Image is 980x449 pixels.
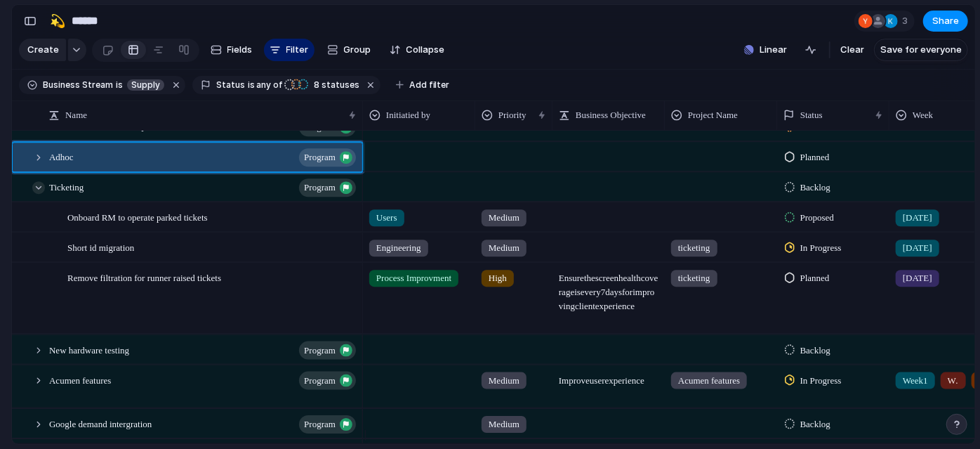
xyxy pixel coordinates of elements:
[131,79,160,91] span: Supply
[49,178,84,195] span: Ticketing
[678,241,710,255] span: ticketing
[760,43,787,57] span: Linear
[489,241,519,255] span: Medium
[903,211,932,225] span: [DATE]
[299,415,356,434] button: program
[678,271,710,285] span: ticketing
[46,10,69,32] button: 💫
[320,39,378,61] button: Group
[299,148,356,167] button: program
[874,39,968,61] button: Save for everyone
[800,108,823,122] span: Status
[840,43,864,57] span: Clear
[116,79,123,91] span: is
[304,415,336,434] span: program
[739,39,793,60] button: Linear
[923,11,968,32] button: Share
[902,14,912,28] span: 3
[553,365,664,387] span: Improve user experience
[299,178,356,197] button: program
[67,239,134,255] span: Short id migration
[903,241,932,255] span: [DATE]
[49,341,129,357] span: New hardware testing
[553,263,664,313] span: Ensure the screen health coverage is every 7 days for improving client experience
[344,43,371,57] span: Group
[310,79,359,91] span: statuses
[304,370,336,390] span: program
[299,118,356,136] button: program
[49,371,111,387] span: Acumen features
[67,209,208,225] span: Onboard RM to operate parked tickets
[948,373,959,387] span: Week2
[489,417,519,431] span: Medium
[376,241,421,255] span: Engineering
[388,75,458,95] button: Add filter
[409,79,450,91] span: Add filter
[903,373,928,387] span: Week1
[800,120,826,134] span: Parked
[384,39,451,61] button: Collapse
[800,150,830,164] span: Planned
[800,181,830,195] span: Backlog
[216,79,245,91] span: Status
[913,108,933,122] span: Week
[800,417,830,431] span: Backlog
[299,341,356,359] button: program
[67,269,221,285] span: Remove filtration for runner raised tickets
[50,11,65,30] div: 💫
[903,271,932,285] span: [DATE]
[310,79,322,90] span: 8
[800,373,842,387] span: In Progress
[386,108,430,122] span: Initiatied by
[800,211,834,225] span: Proposed
[800,343,830,357] span: Backlog
[678,373,740,387] span: Acumen features
[19,39,66,61] button: Create
[835,39,870,61] button: Clear
[688,108,738,122] span: Project Name
[65,108,87,122] span: Name
[304,340,336,360] span: program
[406,43,445,57] span: Collapse
[248,79,255,91] span: is
[489,211,519,225] span: Medium
[264,39,314,61] button: Filter
[932,14,959,28] span: Share
[255,79,282,91] span: any of
[304,148,336,167] span: program
[489,373,519,387] span: Medium
[304,178,336,197] span: program
[376,211,397,225] span: Users
[245,77,285,93] button: isany of
[286,43,309,57] span: Filter
[27,43,59,57] span: Create
[124,77,167,93] button: Supply
[49,118,187,134] span: New screen installation QA workflow
[576,108,646,122] span: Business Objective
[49,415,152,431] span: Google demand intergration
[299,371,356,389] button: program
[284,77,362,93] button: 8 statuses
[227,43,253,57] span: Fields
[880,43,962,57] span: Save for everyone
[205,39,258,61] button: Fields
[498,108,527,122] span: Priority
[304,117,336,137] span: program
[113,77,126,93] button: is
[489,271,507,285] span: High
[800,241,842,255] span: In Progress
[800,271,830,285] span: Planned
[376,271,451,285] span: Process Improvment
[43,79,113,91] span: Business Stream
[49,148,74,164] span: Adhoc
